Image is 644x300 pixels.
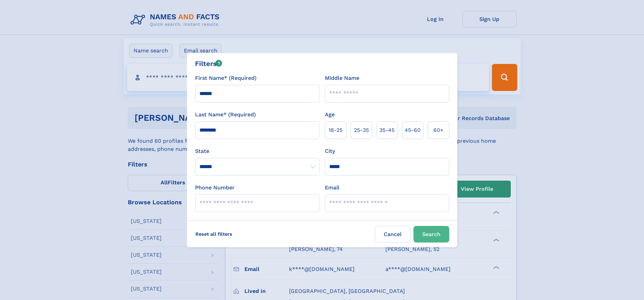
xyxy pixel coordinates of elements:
[195,184,235,192] label: Phone Number
[329,126,342,134] span: 18‑25
[195,74,257,82] label: First Name* (Required)
[379,126,395,134] span: 35‑45
[413,226,449,243] button: Search
[191,226,237,242] label: Reset all filters
[405,126,421,134] span: 45‑60
[195,111,256,119] label: Last Name* (Required)
[325,74,359,82] label: Middle Name
[325,111,335,119] label: Age
[375,226,411,243] label: Cancel
[195,147,319,155] label: State
[433,126,444,134] span: 60+
[325,184,339,192] label: Email
[354,126,369,134] span: 25‑35
[325,147,335,155] label: City
[195,59,222,69] div: Filters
